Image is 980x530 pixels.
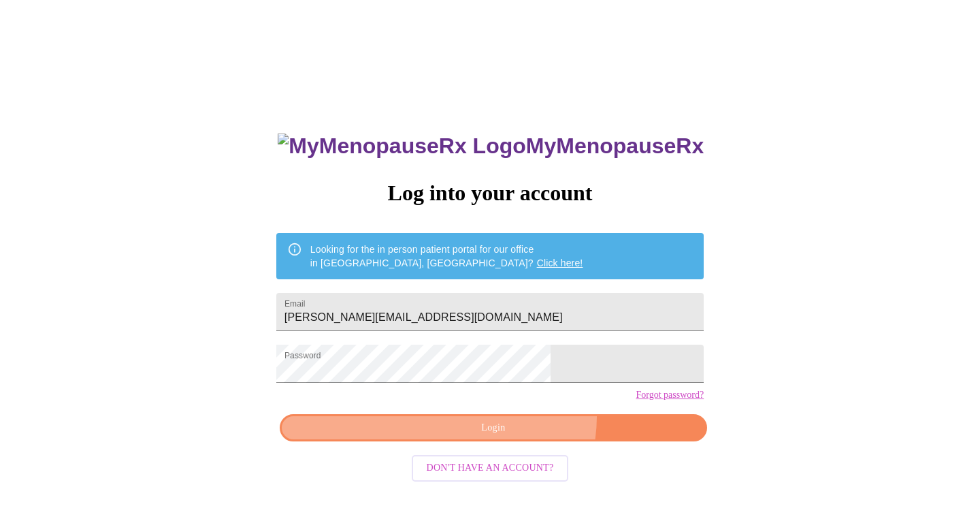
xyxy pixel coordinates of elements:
[636,390,704,401] a: Forgot password?
[278,134,525,159] img: MyMenopauseRx Logo
[537,258,583,268] a: Click here!
[278,134,704,159] h3: MyMenopauseRx
[412,455,569,482] button: Don't have an account?
[295,420,691,437] span: Login
[427,460,554,477] span: Don't have an account?
[280,414,707,442] button: Login
[408,461,572,473] a: Don't have an account?
[310,237,583,275] div: Looking for the in person patient portal for our office in [GEOGRAPHIC_DATA], [GEOGRAPHIC_DATA]?
[276,181,704,206] h3: Log into your account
